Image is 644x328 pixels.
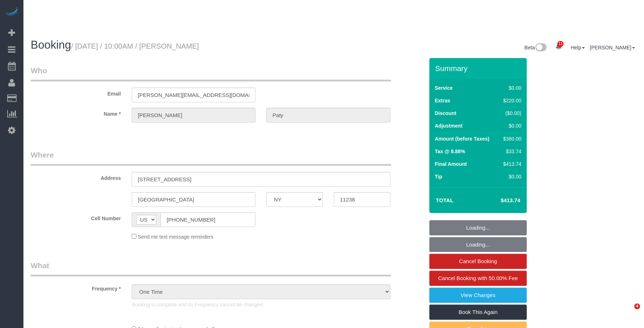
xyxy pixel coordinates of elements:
[619,303,637,321] iframe: Intercom live chat
[31,39,71,51] span: Booking
[500,84,521,92] div: $0.00
[25,108,126,118] label: Name *
[479,198,520,204] h4: $413.74
[500,97,521,104] div: $220.00
[132,192,255,207] input: City
[429,288,527,303] a: View Changes
[571,45,585,50] a: Help
[435,97,450,104] label: Extras
[31,150,391,166] legend: Where
[266,108,390,123] input: Last Name
[500,160,521,168] div: $413.74
[590,45,635,50] a: [PERSON_NAME]
[500,135,521,142] div: $380.00
[500,148,521,155] div: $33.74
[132,108,255,123] input: First Name
[525,45,547,50] a: Beta
[25,212,126,222] label: Cell Number
[429,305,527,320] a: Book This Again
[557,41,564,47] span: 11
[552,39,566,55] a: 11
[31,65,391,81] legend: Who
[436,197,454,203] strong: Total
[634,303,640,309] span: 4
[435,110,456,117] label: Discount
[435,84,453,92] label: Service
[25,172,126,182] label: Address
[535,43,547,53] img: New interface
[429,271,527,286] a: Cancel Booking with 50.00% Fee
[438,275,518,281] span: Cancel Booking with 50.00% Fee
[25,88,126,97] label: Email
[435,135,489,142] label: Amount (before Taxes)
[429,254,527,269] a: Cancel Booking
[31,260,391,276] legend: What
[161,212,255,227] input: Cell Number
[132,88,255,102] input: Email
[435,122,463,129] label: Adjustment
[334,192,390,207] input: Zip Code
[435,160,467,168] label: Final Amount
[435,173,442,180] label: Tip
[435,64,523,72] h3: Summary
[25,283,126,292] label: Frequency *
[500,110,521,117] div: ($0.00)
[435,148,465,155] label: Tax @ 8.88%
[132,301,390,308] p: Booking is complete and its Frequency cannot be changed
[500,173,521,180] div: $0.00
[71,42,199,50] small: / [DATE] / 10:00AM / [PERSON_NAME]
[138,234,213,240] span: Send me text message reminders
[500,122,521,129] div: $0.00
